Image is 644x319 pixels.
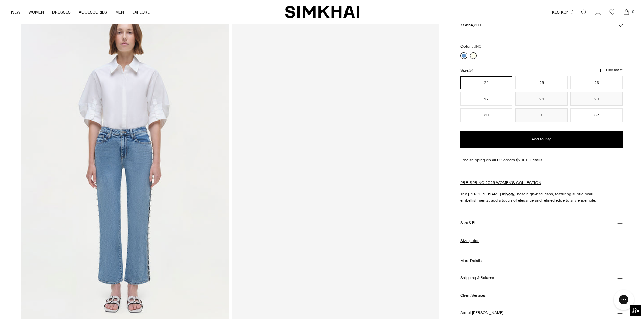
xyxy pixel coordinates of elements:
[620,5,633,19] a: Open cart modal
[460,311,504,315] h3: About [PERSON_NAME]
[610,287,637,312] iframe: Gorgias live chat messenger
[460,92,513,106] button: 27
[460,237,479,243] a: Size guide
[285,5,359,19] a: SIMKHAI
[515,108,568,122] button: 31
[505,192,515,196] strong: Ivory.
[460,269,623,287] button: Shipping & Returns
[460,221,477,225] h3: Size & Fit
[460,180,541,185] a: PRE-SPRING 2025 WOMEN'S COLLECTION
[605,5,619,19] a: Wishlist
[132,5,150,20] a: EXPLORE
[515,92,568,106] button: 28
[460,214,623,232] button: Size & Fit
[570,108,623,122] button: 32
[460,191,623,203] p: The [PERSON_NAME] in These high-rise jeans, featuring subtle pearl embellishments, add a touch of...
[630,9,636,15] span: 0
[515,76,568,89] button: 25
[591,5,605,19] a: Go to the account page
[530,157,542,163] a: Details
[472,44,481,49] span: JUNO
[28,5,44,20] a: WOMEN
[460,157,623,163] div: Free shipping on all US orders $200+
[570,76,623,89] button: 26
[460,108,513,122] button: 30
[79,5,107,20] a: ACCESSORIES
[460,293,486,297] h3: Client Services
[115,5,124,20] a: MEN
[460,131,623,148] button: Add to Bag
[460,67,473,73] label: Size:
[460,43,481,50] label: Color:
[531,136,552,142] span: Add to Bag
[52,5,71,20] a: DRESSES
[460,287,623,304] button: Client Services
[577,5,591,19] a: Open search modal
[460,22,481,28] span: KSh54,300
[469,68,473,72] span: 24
[460,252,623,269] button: More Details
[570,92,623,106] button: 29
[552,5,575,20] button: KES KSh
[619,23,623,27] button: Add to Wishlist
[11,5,20,20] a: NEW
[460,276,494,280] h3: Shipping & Returns
[460,76,513,89] button: 24
[460,258,482,263] h3: More Details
